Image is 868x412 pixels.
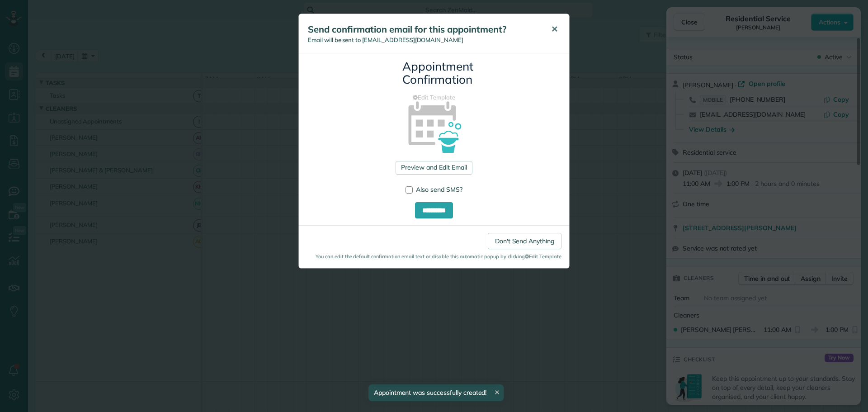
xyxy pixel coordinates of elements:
span: Also send SMS? [416,185,462,194]
span: Email will be sent to [EMAIL_ADDRESS][DOMAIN_NAME] [308,36,463,43]
a: Don't Send Anything [488,233,561,249]
h5: Send confirmation email for this appointment? [308,23,538,36]
div: Appointment was successfully created! [368,384,504,401]
h3: Appointment Confirmation [402,60,466,86]
small: You can edit the default confirmation email text or disable this automatic popup by clicking Edit... [307,253,561,260]
a: Preview and Edit Email [396,161,472,175]
span: ✕ [551,24,558,34]
img: appointment_confirmation_icon-141e34405f88b12ade42628e8c248340957700ab75a12ae832a8710e9b578dc5.png [394,85,475,166]
a: Edit Template [306,93,562,102]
